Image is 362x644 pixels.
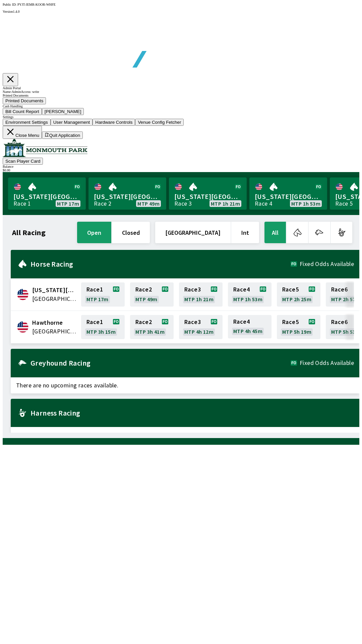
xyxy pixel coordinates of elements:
[228,315,271,339] a: Race4MTP 4h 45m
[81,282,125,307] a: Race1MTP 17m
[86,287,103,292] span: Race 1
[88,177,166,210] a: [US_STATE][GEOGRAPHIC_DATA]Race 2MTP 49m
[255,192,322,201] span: [US_STATE][GEOGRAPHIC_DATA]
[233,328,262,334] span: MTP 4h 45m
[174,201,192,206] div: Race 3
[3,97,46,104] button: Printed Documents
[11,377,359,393] span: There are no upcoming races available.
[179,282,223,307] a: Race3MTP 1h 21m
[233,319,250,324] span: Race 4
[32,318,77,327] span: Hawthorne
[12,230,46,235] h1: All Racing
[3,158,43,165] button: Scan Player Card
[3,126,42,139] button: Close Menu
[264,222,286,243] button: All
[231,222,259,243] button: Int
[32,327,77,336] span: United States
[331,287,348,292] span: Race 6
[291,201,320,206] span: MTP 1h 53m
[169,177,247,210] a: [US_STATE][GEOGRAPHIC_DATA]Race 3MTP 1h 21m
[233,287,250,292] span: Race 4
[3,104,359,108] div: Cash Handling
[3,119,51,126] button: Environment Settings
[277,315,320,339] a: Race5MTP 5h 19m
[3,168,359,172] div: $ 0.00
[32,286,77,294] span: Delaware Park
[277,282,320,307] a: Race5MTP 2h 25m
[228,282,271,307] a: Race4MTP 1h 53m
[93,119,135,126] button: Hardware Controls
[300,261,354,267] span: Fixed Odds Available
[18,13,210,84] img: global tote logo
[3,94,359,97] div: Printed Documents
[155,222,231,243] button: [GEOGRAPHIC_DATA]
[137,201,160,206] span: MTP 49m
[57,201,79,206] span: MTP 17m
[135,119,184,126] button: Venue Config Fetcher
[184,287,201,292] span: Race 3
[282,329,311,334] span: MTP 5h 19m
[3,108,42,115] button: Bill Count Report
[335,201,353,206] div: Race 5
[86,319,103,325] span: Race 1
[31,360,291,366] h2: Greyhound Racing
[331,297,360,302] span: MTP 2h 57m
[3,10,359,13] div: Version 1.4.0
[184,319,201,325] span: Race 3
[3,90,359,94] div: Name: Admin Access: write
[17,3,56,6] span: PYJT-JEMR-KOOR-WHFE
[94,192,161,201] span: [US_STATE][GEOGRAPHIC_DATA]
[331,329,360,334] span: MTP 5h 53m
[135,319,152,325] span: Race 2
[42,108,84,115] button: [PERSON_NAME]
[8,177,86,210] a: [US_STATE][GEOGRAPHIC_DATA]Race 1MTP 17m
[32,294,77,303] span: United States
[13,192,80,201] span: [US_STATE][GEOGRAPHIC_DATA]
[51,119,93,126] button: User Management
[255,201,272,206] div: Race 4
[3,3,359,6] div: Public ID:
[300,360,354,366] span: Fixed Odds Available
[135,297,158,302] span: MTP 49m
[86,297,109,302] span: MTP 17m
[11,427,359,443] span: There are no upcoming races available.
[184,297,214,302] span: MTP 1h 21m
[77,222,111,243] button: open
[130,282,174,307] a: Race2MTP 49m
[135,329,165,334] span: MTP 3h 41m
[3,86,359,90] div: Admin Portal
[135,287,152,292] span: Race 2
[282,297,311,302] span: MTP 2h 25m
[211,201,240,206] span: MTP 1h 21m
[233,297,262,302] span: MTP 1h 53m
[3,139,87,157] img: venue logo
[86,329,116,334] span: MTP 3h 15m
[3,115,359,119] div: Settings
[249,177,327,210] a: [US_STATE][GEOGRAPHIC_DATA]Race 4MTP 1h 53m
[13,201,31,206] div: Race 1
[282,319,299,325] span: Race 5
[81,315,125,339] a: Race1MTP 3h 15m
[184,329,214,334] span: MTP 4h 12m
[3,165,359,168] div: Balance
[31,261,291,267] h2: Horse Racing
[31,410,354,416] h2: Harness Racing
[331,319,348,325] span: Race 6
[112,222,150,243] button: closed
[179,315,223,339] a: Race3MTP 4h 12m
[94,201,111,206] div: Race 2
[282,287,299,292] span: Race 5
[130,315,174,339] a: Race2MTP 3h 41m
[42,131,83,139] button: Quit Application
[174,192,241,201] span: [US_STATE][GEOGRAPHIC_DATA]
